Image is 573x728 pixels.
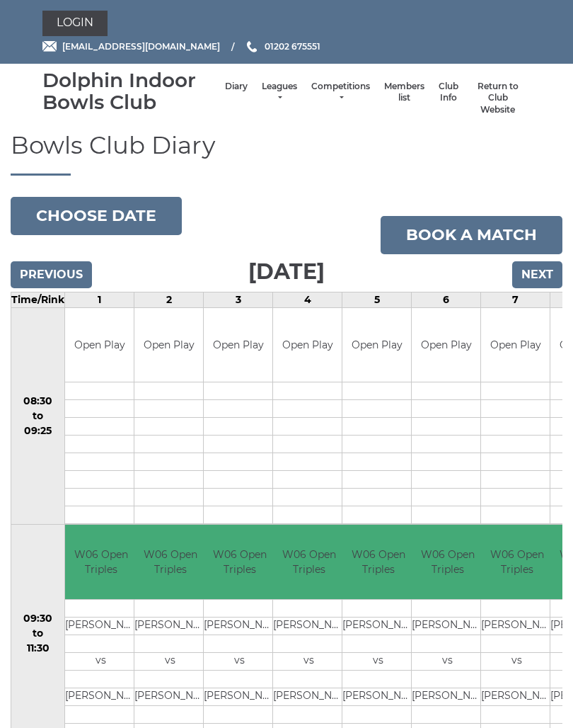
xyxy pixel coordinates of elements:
[342,652,414,670] td: vs
[342,617,414,635] td: [PERSON_NAME]
[134,525,206,599] td: W06 Open Triples
[204,688,275,705] td: [PERSON_NAME]
[384,81,424,104] a: Members list
[273,525,345,599] td: W06 Open Triples
[11,307,65,525] td: 08:30 to 09:25
[473,81,523,116] a: Return to Club Website
[204,292,273,307] td: 3
[42,41,57,52] img: Email
[11,261,92,288] input: Previous
[481,617,552,635] td: [PERSON_NAME]
[247,41,257,52] img: Phone us
[62,41,220,52] span: [EMAIL_ADDRESS][DOMAIN_NAME]
[204,617,275,635] td: [PERSON_NAME]
[65,292,134,307] td: 1
[262,81,297,104] a: Leagues
[481,308,550,382] td: Open Play
[273,308,342,382] td: Open Play
[342,688,414,705] td: [PERSON_NAME]
[65,308,134,382] td: Open Play
[381,216,562,254] a: Book a match
[134,652,206,670] td: vs
[11,197,182,235] button: Choose date
[204,652,275,670] td: vs
[439,81,458,104] a: Club Info
[273,617,345,635] td: [PERSON_NAME]
[42,69,218,113] div: Dolphin Indoor Bowls Club
[245,40,320,53] a: Phone us 01202 675551
[134,292,204,307] td: 2
[273,652,345,670] td: vs
[481,652,552,670] td: vs
[512,261,562,288] input: Next
[11,292,65,307] td: Time/Rink
[412,688,483,705] td: [PERSON_NAME]
[342,525,414,599] td: W06 Open Triples
[481,525,552,599] td: W06 Open Triples
[42,11,108,36] a: Login
[481,688,552,705] td: [PERSON_NAME]
[134,308,203,382] td: Open Play
[311,81,370,104] a: Competitions
[11,132,562,175] h1: Bowls Club Diary
[65,617,137,635] td: [PERSON_NAME]
[134,688,206,705] td: [PERSON_NAME]
[265,41,320,52] span: 01202 675551
[412,525,483,599] td: W06 Open Triples
[412,652,483,670] td: vs
[225,81,248,93] a: Diary
[342,308,411,382] td: Open Play
[412,617,483,635] td: [PERSON_NAME]
[204,525,275,599] td: W06 Open Triples
[273,688,345,705] td: [PERSON_NAME]
[342,292,412,307] td: 5
[134,617,206,635] td: [PERSON_NAME]
[412,308,480,382] td: Open Play
[65,652,137,670] td: vs
[273,292,342,307] td: 4
[42,40,220,53] a: Email [EMAIL_ADDRESS][DOMAIN_NAME]
[412,292,481,307] td: 6
[65,525,137,599] td: W06 Open Triples
[481,292,550,307] td: 7
[204,308,272,382] td: Open Play
[65,688,137,705] td: [PERSON_NAME]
